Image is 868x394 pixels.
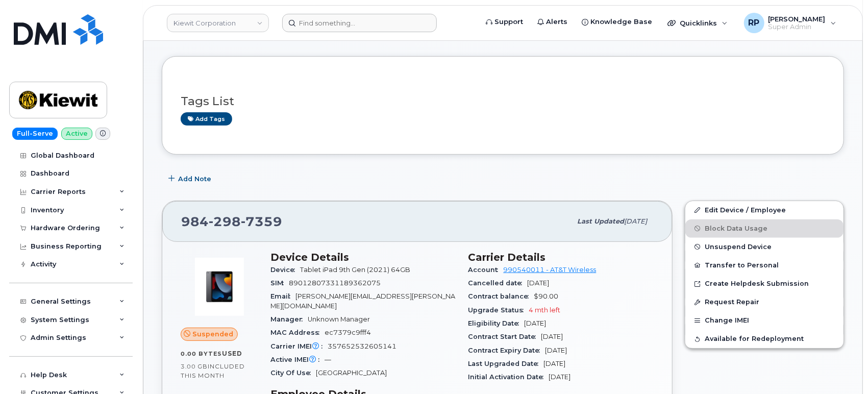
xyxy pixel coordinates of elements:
div: Ryan Partack [737,13,844,33]
span: Available for Redeployment [705,335,804,343]
a: Add tags [181,112,232,125]
span: SIM [270,279,289,287]
span: — [325,356,331,363]
span: Last updated [577,217,624,225]
span: [DATE] [525,319,547,327]
span: Initial Activation Date [468,373,549,381]
span: Contract balance [468,292,534,300]
span: Active IMEI [270,356,325,363]
span: [DATE] [549,373,571,381]
img: image20231002-3703462-1taoqtb.jpeg [189,256,250,317]
a: Kiewit Corporation [167,14,269,32]
span: Super Admin [768,23,826,31]
span: Carrier IMEI [270,342,328,350]
span: [PERSON_NAME][EMAIL_ADDRESS][PERSON_NAME][DOMAIN_NAME] [270,292,455,309]
span: Add Note [178,174,211,184]
span: 7359 [241,214,282,229]
a: Alerts [530,12,575,32]
span: Unknown Manager [308,315,370,323]
span: 357652532605141 [328,342,396,350]
button: Add Note [162,170,220,188]
span: [DATE] [541,333,563,340]
button: Block Data Usage [685,219,844,238]
button: Available for Redeployment [685,330,844,348]
span: [GEOGRAPHIC_DATA] [316,369,387,377]
span: 298 [209,214,241,229]
span: Tablet iPad 9th Gen (2021) 64GB [300,266,410,274]
div: Quicklinks [660,13,735,33]
span: City Of Use [270,369,316,377]
span: [DATE] [528,279,550,287]
span: [PERSON_NAME] [768,15,826,23]
span: Cancelled date [468,279,528,287]
a: Support [479,12,530,32]
span: [DATE] [544,360,566,367]
span: Knowledge Base [590,17,652,27]
span: Account [468,266,504,274]
span: Suspended [192,329,233,339]
span: used [222,350,242,357]
span: 984 [181,214,282,229]
span: 0.00 Bytes [181,350,222,357]
span: included this month [181,362,245,379]
h3: Device Details [270,251,456,263]
a: Knowledge Base [575,12,659,32]
h3: Tags List [181,95,825,108]
input: Find something... [282,14,437,32]
span: Last Upgraded Date [468,360,544,367]
span: Contract Start Date [468,333,541,340]
span: ec7379c9fff4 [325,329,371,336]
a: Edit Device / Employee [685,201,844,219]
span: 3.00 GB [181,363,208,370]
a: 990540011 - AT&T Wireless [504,266,597,274]
span: Manager [270,315,308,323]
span: [DATE] [624,217,647,225]
iframe: Messenger Launcher [824,350,860,386]
span: Upgrade Status [468,306,529,314]
button: Transfer to Personal [685,256,844,275]
span: RP [749,17,760,29]
span: MAC Address [270,329,325,336]
span: Support [494,17,523,27]
span: 4 mth left [529,306,561,314]
span: $90.00 [534,292,559,300]
span: Unsuspend Device [705,243,772,251]
h3: Carrier Details [468,251,654,263]
button: Change IMEI [685,311,844,330]
button: Request Repair [685,293,844,311]
span: Device [270,266,300,274]
button: Unsuspend Device [685,238,844,256]
span: Email [270,292,295,300]
span: Eligibility Date [468,319,525,327]
span: [DATE] [545,347,567,354]
a: Create Helpdesk Submission [685,275,844,293]
span: Contract Expiry Date [468,347,545,354]
span: Alerts [546,17,567,27]
span: Quicklinks [680,19,717,27]
span: 89012807331189362075 [289,279,381,287]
